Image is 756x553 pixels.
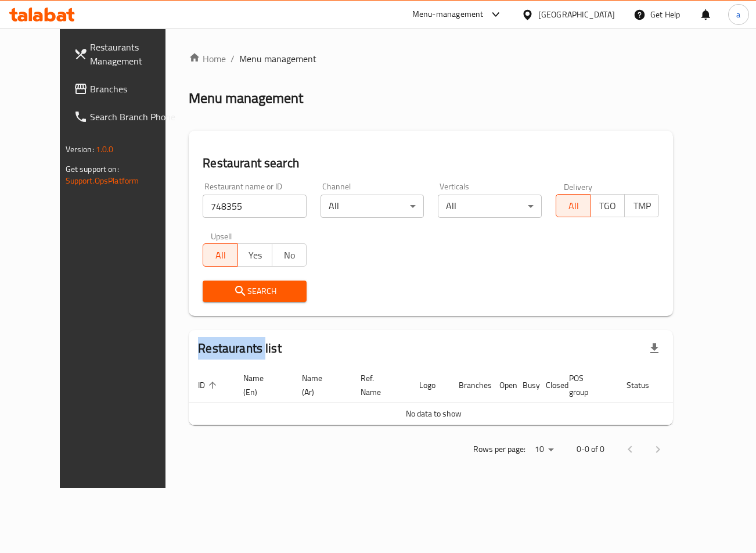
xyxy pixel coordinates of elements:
li: / [231,52,235,66]
span: ID [198,378,220,392]
label: Upsell [211,232,232,240]
th: Open [490,368,513,403]
button: TMP [624,194,659,217]
p: Rows per page: [473,442,525,457]
span: a [736,8,740,21]
span: Get support on: [66,161,119,177]
a: Restaurants Management [64,33,186,75]
th: Branches [449,368,490,403]
a: Branches [64,75,186,103]
th: Busy [513,368,537,403]
span: Search [212,284,297,299]
span: Name (Ar) [302,371,337,399]
span: No [277,247,302,264]
span: TMP [629,198,654,214]
h2: Restaurants list [198,340,281,357]
a: Support.OpsPlatform [66,173,139,188]
span: Menu management [239,52,316,66]
button: Search [203,281,307,302]
span: 1.0.0 [96,142,114,157]
div: Export file [640,335,668,362]
a: Home [189,52,226,66]
span: Search Branch Phone [90,110,177,124]
button: Yes [237,243,272,267]
div: All [438,195,542,218]
span: TGO [595,198,620,214]
span: All [561,198,586,214]
button: All [203,243,237,267]
div: All [321,195,424,218]
span: Branches [90,82,177,96]
table: enhanced table [189,368,718,425]
button: No [272,243,307,267]
div: Menu-management [412,8,484,21]
span: POS group [569,371,603,399]
h2: Menu management [189,89,303,107]
th: Closed [537,368,560,403]
input: Search for restaurant name or ID.. [203,195,307,218]
button: All [556,194,591,217]
h2: Restaurant search [203,155,659,172]
div: [GEOGRAPHIC_DATA] [538,8,615,21]
span: All [208,247,233,264]
nav: breadcrumb [189,52,673,66]
th: Logo [410,368,449,403]
span: Version: [66,142,94,157]
p: 0-0 of 0 [577,442,604,457]
a: Search Branch Phone [64,103,186,131]
span: Name (En) [243,371,279,399]
span: Yes [243,247,268,264]
label: Delivery [564,182,593,191]
div: Rows per page: [530,441,558,458]
button: TGO [590,194,625,217]
span: Status [627,378,664,392]
span: No data to show [406,406,462,421]
span: Restaurants Management [90,40,177,68]
span: Ref. Name [361,371,396,399]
